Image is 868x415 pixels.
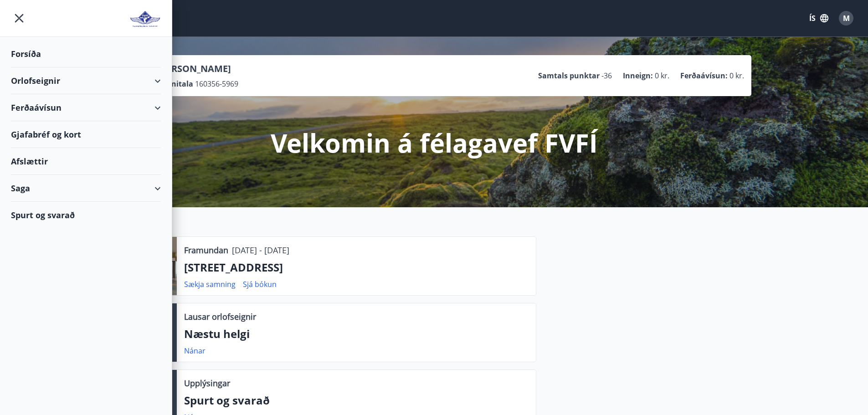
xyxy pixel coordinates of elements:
[184,311,256,323] p: Lausar orlofseignir
[11,202,161,228] div: Spurt og svarað
[11,148,161,175] div: Afslættir
[804,10,833,26] button: ÍS
[11,121,161,148] div: Gjafabréf og kort
[184,279,236,289] a: Sækja samning
[11,94,161,121] div: Ferðaávísun
[195,79,238,89] span: 160356-5969
[729,71,744,81] span: 0 kr.
[680,71,728,81] p: Ferðaávísun :
[843,13,850,23] span: M
[538,71,600,81] p: Samtals punktar
[157,79,193,89] p: Kennitala
[184,377,230,389] p: Upplýsingar
[184,346,205,356] a: Nánar
[184,244,228,256] p: Framundan
[11,10,27,26] button: menu
[11,41,161,67] div: Forsíða
[184,393,529,408] p: Spurt og svarað
[184,260,529,275] p: [STREET_ADDRESS]
[601,71,612,81] span: -36
[232,244,289,256] p: [DATE] - [DATE]
[835,7,857,29] button: M
[129,10,161,28] img: union_logo
[184,326,529,342] p: Næstu helgi
[655,71,669,81] span: 0 kr.
[623,71,653,81] p: Inneign :
[11,67,161,94] div: Orlofseignir
[243,279,277,289] a: Sjá bókun
[157,62,238,75] p: [PERSON_NAME]
[271,125,598,160] p: Velkomin á félagavef FVFÍ
[11,175,161,202] div: Saga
